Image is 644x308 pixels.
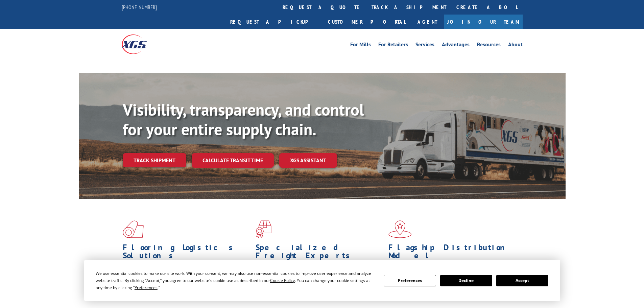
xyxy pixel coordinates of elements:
[442,42,470,49] a: Advantages
[384,275,436,286] button: Preferences
[378,42,408,49] a: For Retailers
[123,243,251,263] h1: Flooring Logistics Solutions
[135,285,158,290] span: Preferences
[256,220,271,238] img: xgs-icon-focused-on-flooring-red
[225,15,323,29] a: Request a pickup
[96,270,376,291] div: We use essential cookies to make our site work. With your consent, we may also use non-essential ...
[279,153,337,168] a: XGS ASSISTANT
[270,278,295,283] span: Cookie Policy
[123,220,144,238] img: xgs-icon-total-supply-chain-intelligence-red
[192,153,274,168] a: Calculate transit time
[123,153,186,167] a: Track shipment
[440,275,492,286] button: Decline
[388,243,516,263] h1: Flagship Distribution Model
[350,42,371,49] a: For Mills
[388,220,412,238] img: xgs-icon-flagship-distribution-model-red
[477,42,501,49] a: Resources
[444,15,523,29] a: Join Our Team
[122,4,157,10] a: [PHONE_NUMBER]
[84,260,560,301] div: Cookie Consent Prompt
[323,15,411,29] a: Customer Portal
[415,42,434,49] a: Services
[123,99,364,140] b: Visibility, transparency, and control for your entire supply chain.
[256,243,383,263] h1: Specialized Freight Experts
[496,275,548,286] button: Accept
[508,42,523,49] a: About
[411,15,444,29] a: Agent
